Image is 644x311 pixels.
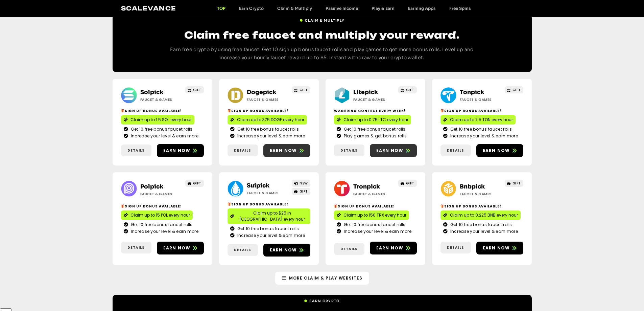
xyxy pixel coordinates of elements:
p: Earn free crypto by using free faucet. Get 10 sign up bonus faucet rolls and play games to get mo... [160,46,484,62]
span: GIFT [193,87,201,92]
span: Details [234,148,251,153]
span: Get 10 free bonus faucet rolls [449,222,512,228]
span: Earn now [376,148,404,154]
span: Details [340,246,358,251]
a: GIFT [292,188,310,195]
h2: Faucet & Games [460,97,502,102]
span: Details [447,148,464,153]
a: Passive Income [319,6,365,11]
a: Litepick [353,89,378,96]
h2: Faucet & Games [140,97,183,102]
a: Earn Crypto [232,6,270,11]
a: Bnbpick [460,183,485,190]
img: 🎁 [440,109,444,112]
a: Claim up to 7.5 TON every hour [440,115,516,125]
span: NEW [300,181,308,186]
img: 🎁 [121,109,124,112]
a: GIFT [398,86,417,93]
a: Polpick [140,183,163,190]
a: Earning Apps [401,6,443,11]
a: GIFT [505,86,523,93]
a: Earn now [370,242,417,254]
a: Details [334,145,364,156]
a: Suipick [247,182,269,189]
a: Details [228,145,258,156]
h2: Faucet & Games [353,97,396,102]
a: Earn now [476,242,523,254]
a: Earn now [157,242,204,254]
a: Details [334,243,364,255]
a: Earn now [263,144,310,157]
a: Solpick [140,89,163,96]
span: Earn now [163,245,191,251]
span: Get 10 free bonus faucet rolls [236,126,299,132]
a: Earn Crypto [304,296,340,304]
span: Earn Crypto [309,298,340,304]
a: Claim up to 0.225 BNB every hour [440,210,521,220]
h2: Sign Up Bonus Available! [228,108,310,113]
span: Increase your level & earn more [342,228,411,235]
a: TOP [210,6,232,11]
span: Details [127,148,145,153]
span: GIFT [512,87,521,92]
a: Tronpick [353,183,380,190]
span: Details [127,245,145,250]
h2: Faucet & Games [247,97,289,102]
h2: Sign Up Bonus Available! [228,202,310,207]
a: Tonpick [460,89,484,96]
h2: Sign Up Bonus Available! [121,108,204,113]
a: Claim & Multiply [300,15,345,23]
a: Claim up to 150 TRX every hour [334,210,409,220]
h2: Sign Up Bonus Available! [440,108,523,113]
span: Earn now [376,245,404,251]
img: 🎁 [228,109,231,112]
span: Details [447,245,464,250]
span: GIFT [406,87,414,92]
h2: Wagering contest every week! [334,108,417,113]
span: Get 10 free bonus faucet rolls [342,222,406,228]
span: Claim up to 1.5 SOL every hour [130,117,192,123]
span: Increase your level & earn more [129,228,198,235]
span: Details [340,148,358,153]
span: Claim & Multiply [305,18,345,23]
span: Increase your level & earn more [236,232,305,239]
span: Increase your level & earn more [449,133,518,139]
a: Earn now [263,244,310,257]
span: GIFT [193,181,201,186]
span: More Claim & Play Websites [289,275,362,281]
img: 🎁 [334,204,337,208]
span: Increase your level & earn more [129,133,198,139]
span: Claim up to 15 POL every hour [130,212,190,218]
a: Claim up to 0.75 LTC every hour [334,115,411,125]
a: GIFT [185,180,204,187]
a: NEW [292,180,310,187]
span: Claim up to $25 in [GEOGRAPHIC_DATA] every hour [237,210,308,222]
h2: Faucet & Games [247,191,289,196]
span: Play games & get bonus rolls [342,133,407,139]
span: Claim up to 150 TRX every hour [343,212,406,218]
img: 🎁 [440,204,444,208]
span: Earn now [270,247,297,253]
h2: Sign Up Bonus Available! [440,204,523,209]
h2: Faucet & Games [460,192,502,197]
a: Play & Earn [365,6,401,11]
a: Claim up to 1.5 SOL every hour [121,115,194,125]
a: Details [121,145,151,156]
a: Claim up to 15 POL every hour [121,210,193,220]
span: GIFT [406,181,414,186]
a: More Claim & Play Websites [275,272,369,285]
img: 🎁 [228,202,231,206]
span: Claim up to 7.5 TON every hour [450,117,513,123]
span: Get 10 free bonus faucet rolls [236,226,299,232]
a: Earn now [370,144,417,157]
span: Claim up to 0.225 BNB every hour [450,212,518,218]
span: Get 10 free bonus faucet rolls [342,126,406,132]
a: Earn now [157,144,204,157]
h2: Sign Up Bonus Available! [121,204,204,209]
h2: Faucet & Games [353,192,396,197]
a: GIFT [505,180,523,187]
a: Details [228,244,258,256]
a: Scalevance [121,5,176,12]
span: Earn now [270,148,297,154]
span: Increase your level & earn more [236,133,305,139]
